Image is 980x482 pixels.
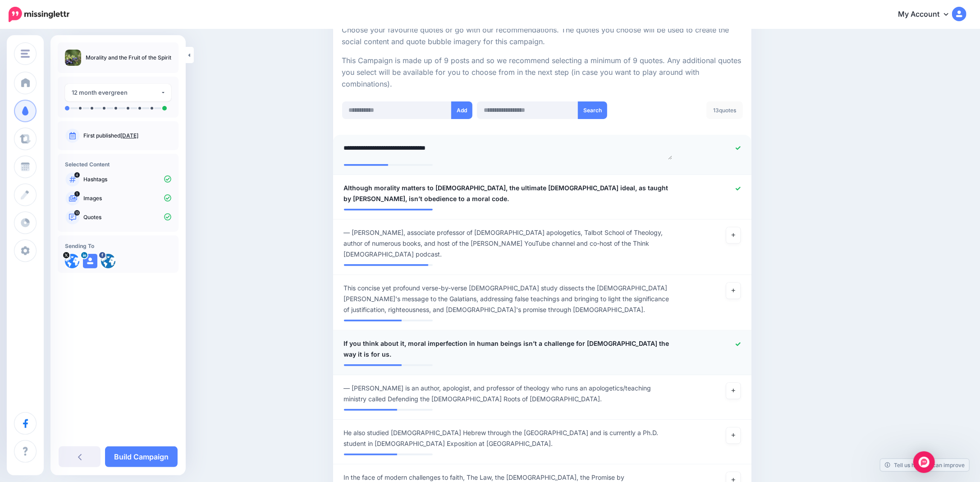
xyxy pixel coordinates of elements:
[72,87,160,98] div: 12 month evergreen
[344,320,433,321] div: The rank for this quote based on keywords and relevance.
[86,53,171,62] p: Morality and the Fruit of the Spirit
[713,107,719,114] span: 13
[344,383,673,404] span: — [PERSON_NAME] is an author, apologist, and professor of theology who runs an apologetics/teachi...
[74,191,80,197] span: 1
[21,50,30,58] img: menu.png
[344,227,673,260] span: — [PERSON_NAME], associate professor of [DEMOGRAPHIC_DATA] apologetics, Talbot School of Theology...
[65,84,171,101] button: 12 month evergreen
[451,101,472,119] button: Add
[889,4,966,26] a: My Account
[344,183,673,204] span: Although morality matters to [DEMOGRAPHIC_DATA], the ultimate [DEMOGRAPHIC_DATA] ideal, as taught...
[65,161,171,168] h4: Selected Content
[74,210,80,216] span: 13
[342,55,742,90] p: This Campaign is made up of 9 posts and so we recommend selecting a minimum of 9 quotes. Any addi...
[65,50,81,66] img: e4d1d51598a96b841bee861c1213c7d6_thumb.jpg
[342,24,742,48] p: Choose your favourite quotes or go with our recommendations. The quotes you choose will be used t...
[83,132,171,140] p: First published
[9,7,69,22] img: Missinglettr
[65,254,79,268] img: td_899nf-45728.png
[83,254,97,268] img: user_default_image.png
[74,172,80,178] span: 4
[83,194,171,202] p: Images
[344,427,673,449] span: He also studied [DEMOGRAPHIC_DATA] Hebrew through the [GEOGRAPHIC_DATA] and is currently a Ph.D. ...
[344,454,433,455] div: The rank for this quote based on keywords and relevance.
[83,175,171,184] p: Hashtags
[344,164,433,166] div: The rank for this quote based on keywords and relevance.
[83,213,171,221] p: Quotes
[913,451,935,473] div: Open Intercom Messenger
[706,101,743,119] div: quotes
[344,364,433,366] div: The rank for this quote based on keywords and relevance.
[101,254,115,268] img: picture-bsa73076.png
[65,243,171,249] h4: Sending To
[880,459,969,471] a: Tell us how we can improve
[344,283,673,315] span: This concise yet profound verse-by-verse [DEMOGRAPHIC_DATA] study dissects the [DEMOGRAPHIC_DATA]...
[344,264,433,266] div: The rank for this quote based on keywords and relevance.
[344,209,433,211] div: The rank for this quote based on keywords and relevance.
[578,101,607,119] button: Search
[344,338,673,360] span: If you think about it, moral imperfection in human beings isn’t a challenge for [DEMOGRAPHIC_DATA...
[120,132,138,139] a: [DATE]
[344,409,433,411] div: The rank for this quote based on keywords and relevance.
